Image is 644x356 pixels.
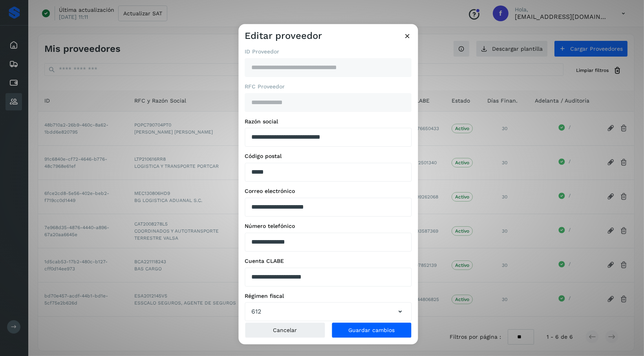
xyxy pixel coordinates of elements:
[245,323,326,338] button: Cancelar
[245,188,412,195] label: Correo electrónico
[331,323,412,338] button: Guardar cambios
[245,258,412,264] label: Cuenta CLABE
[245,223,412,229] label: Número telefónico
[252,307,262,317] span: 612
[245,153,412,160] label: Código postal
[245,48,412,55] label: ID Proveedor
[245,293,412,299] label: Régimen fiscal
[348,328,395,333] span: Guardar cambios
[245,118,412,125] label: Razón social
[245,83,412,90] label: RFC Proveedor
[245,30,322,42] h3: Editar proveedor
[273,328,297,333] span: Cancelar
